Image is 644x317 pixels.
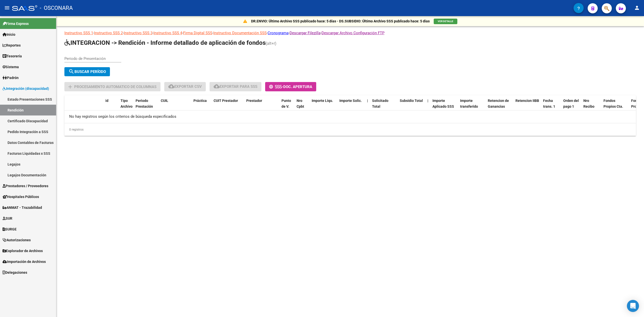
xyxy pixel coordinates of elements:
[213,31,267,35] a: Instructivo Documentación SSS
[281,99,291,108] span: Punto de V.
[64,39,266,46] span: INTEGRACION -> Rendición - Informe detallado de aplicación de fondos
[265,82,316,91] button: -Doc. Apertura
[136,99,153,108] span: Periodo Prestación
[434,19,457,24] button: VER DETALLE
[266,41,276,46] span: (alt+r)
[4,5,10,11] mat-icon: menu
[488,99,509,108] span: Retencion de Ganancias
[3,248,43,254] span: Explorador de Archivos
[634,5,640,11] mat-icon: person
[543,99,555,108] span: Fecha trans. 1
[64,123,636,136] div: 0 registros
[458,95,486,117] datatable-header-cell: Importe transferido
[3,194,39,200] span: Hospitales Públicos
[603,99,623,114] span: Fondos Propios Cta. Disca.
[214,84,257,89] span: Exportar para SSS
[118,95,134,117] datatable-header-cell: Tipo Archivo
[438,20,453,23] span: VER DETALLE
[400,99,423,103] span: Subsidio Total
[3,205,42,210] span: ANMAT - Trazabilidad
[3,237,31,243] span: Autorizaciones
[321,31,384,35] a: Descargar Archivo Configuración FTP
[210,82,261,91] button: Exportar para SSS
[103,95,118,117] datatable-header-cell: id
[153,31,182,35] a: Instructivo SSS 4
[68,69,106,74] span: Buscar Período
[105,99,108,103] span: id
[367,99,368,103] span: |
[279,95,295,117] datatable-header-cell: Punto de V.
[193,99,207,103] span: Práctica
[212,95,244,117] datatable-header-cell: CUIT Prestador
[3,226,17,232] span: SURGE
[290,31,320,35] a: Descargar Filezilla
[3,21,29,26] span: Firma Express
[581,95,601,117] datatable-header-cell: Nro Recibo
[3,75,19,81] span: Padrón
[310,95,337,117] datatable-header-cell: Importe Liqu.
[134,95,159,117] datatable-header-cell: Periodo Prestación
[67,84,73,90] mat-icon: add
[3,270,27,275] span: Delegaciones
[297,99,304,108] span: Nro Cpbt
[124,31,152,35] a: Instructivo SSS 3
[3,43,21,48] span: Reportes
[94,31,123,35] a: Instructivo SSS 2
[244,95,279,117] datatable-header-cell: Prestador
[168,83,174,89] mat-icon: cloud_download
[251,18,430,24] p: DR.ENVIO: Último Archivo SSS publicado hace: 5 días - DS.SUBSIDIO: Último Archivo SSS publicado h...
[627,300,639,312] div: Open Intercom Messenger
[64,67,110,76] button: Buscar Período
[486,95,513,117] datatable-header-cell: Retencion de Ganancias
[312,99,333,103] span: Importe Liqu.
[74,85,156,89] span: Procesamiento automatico de columnas
[3,32,15,37] span: Inicio
[3,64,19,70] span: Sistema
[425,95,430,117] datatable-header-cell: |
[430,95,458,117] datatable-header-cell: Importe Aplicado SSS
[295,95,310,117] datatable-header-cell: Nro Cpbt
[339,99,362,103] span: Importe Solic.
[372,99,388,108] span: Solicitado Total
[268,31,289,35] a: Cronograma
[64,82,160,91] button: Procesamiento automatico de columnas
[583,99,594,108] span: Nro Recibo
[68,68,74,74] mat-icon: search
[120,99,133,108] span: Tipo Archivo
[3,86,49,91] span: Integración (discapacidad)
[460,99,478,108] span: Importe transferido
[398,95,425,117] datatable-header-cell: Subsidio Total
[161,99,168,103] span: CUIL
[601,95,629,117] datatable-header-cell: Fondos Propios Cta. Disca.
[3,216,12,221] span: SUR
[370,95,398,117] datatable-header-cell: Solicitado Total
[214,99,238,103] span: CUIT Prestador
[563,99,579,108] span: Orden del pago 1
[3,259,46,264] span: Importación de Archivos
[283,85,312,89] span: Doc. Apertura
[64,110,636,123] div: No hay registros según los criterios de búsqueda especificados
[513,95,541,117] datatable-header-cell: Retencion IIBB
[269,85,283,89] span: -
[365,95,370,117] datatable-header-cell: |
[427,99,428,103] span: |
[432,99,454,108] span: Importe Aplicado SSS
[541,95,561,117] datatable-header-cell: Fecha trans. 1
[214,83,220,89] mat-icon: cloud_download
[183,31,212,35] a: Firma Digital SSS
[40,3,73,14] span: - OSCONARA
[64,31,93,35] a: Instructivo SSS 1
[168,84,202,89] span: Exportar CSV
[191,95,212,117] datatable-header-cell: Práctica
[561,95,581,117] datatable-header-cell: Orden del pago 1
[3,183,48,189] span: Prestadores / Proveedores
[64,30,636,36] p: - - - - - - - -
[164,82,206,91] button: Exportar CSV
[246,99,262,103] span: Prestador
[159,95,191,117] datatable-header-cell: CUIL
[3,53,22,59] span: Tesorería
[515,99,539,103] span: Retencion IIBB
[337,95,365,117] datatable-header-cell: Importe Solic.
